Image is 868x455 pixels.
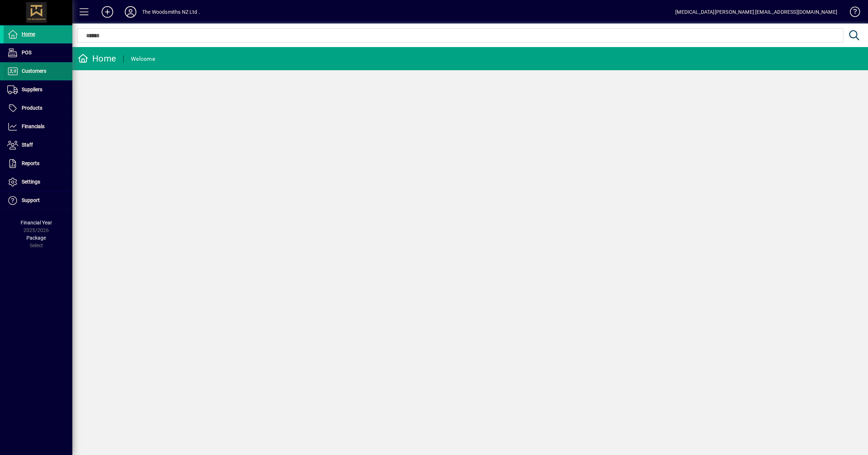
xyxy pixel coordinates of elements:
[844,1,859,25] a: Knowledge Base
[119,5,142,18] button: Profile
[675,6,837,18] div: [MEDICAL_DATA][PERSON_NAME] [EMAIL_ADDRESS][DOMAIN_NAME]
[22,105,42,111] span: Products
[4,191,72,210] a: Support
[131,53,155,65] div: Welcome
[21,220,52,226] span: Financial Year
[4,81,72,99] a: Suppliers
[22,68,46,74] span: Customers
[96,5,119,18] button: Add
[4,99,72,117] a: Products
[142,6,200,18] div: The Woodsmiths NZ Ltd .
[4,62,72,80] a: Customers
[4,136,72,154] a: Staff
[26,235,46,241] span: Package
[22,197,40,203] span: Support
[22,179,40,185] span: Settings
[22,160,39,166] span: Reports
[22,123,44,129] span: Financials
[22,142,33,148] span: Staff
[22,31,35,37] span: Home
[78,53,116,64] div: Home
[22,50,31,55] span: POS
[4,173,72,191] a: Settings
[4,118,72,136] a: Financials
[4,155,72,173] a: Reports
[4,44,72,62] a: POS
[22,87,42,92] span: Suppliers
